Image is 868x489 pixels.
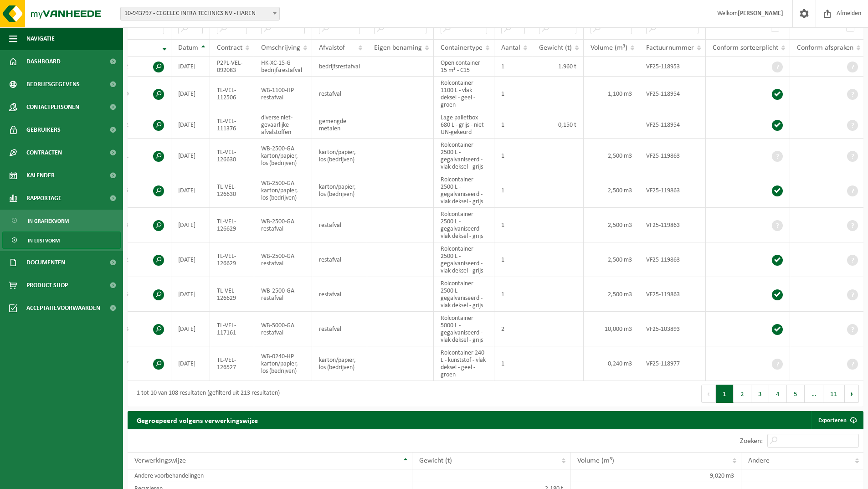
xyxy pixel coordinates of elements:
[584,139,639,173] td: 2,500 m3
[532,111,584,139] td: 0,150 t
[312,139,367,173] td: karton/papier, los (bedrijven)
[312,242,367,277] td: restafval
[570,469,741,482] td: 9,020 m3
[261,44,300,51] span: Omschrijving
[646,44,694,51] span: Factuurnummer
[312,208,367,242] td: restafval
[312,312,367,346] td: restafval
[210,277,254,312] td: TL-VEL-126629
[254,139,312,173] td: WB-2500-GA karton/papier, los (bedrijven)
[434,277,494,312] td: Rolcontainer 2500 L - gegalvaniseerd - vlak deksel - grijs
[210,242,254,277] td: TL-VEL-126629
[748,457,770,464] span: Andere
[2,232,121,249] a: In lijstvorm
[210,57,254,77] td: P2PL-VEL-092083
[639,277,706,312] td: VF25-119863
[738,10,783,17] strong: [PERSON_NAME]
[217,44,242,51] span: Contract
[254,242,312,277] td: WB-2500-GA restafval
[584,208,639,242] td: 2,500 m3
[312,346,367,381] td: karton/papier, los (bedrijven)
[434,242,494,277] td: Rolcontainer 2500 L - gegalvaniseerd - vlak deksel - grijs
[639,173,706,208] td: VF25-119863
[26,297,100,319] span: Acceptatievoorwaarden
[171,346,210,381] td: [DATE]
[494,77,532,111] td: 1
[639,208,706,242] td: VF25-119863
[494,111,532,139] td: 1
[434,111,494,139] td: Lage palletbox 680 L - grijs - niet UN-gekeurd
[254,346,312,381] td: WB-0240-HP karton/papier, los (bedrijven)
[210,346,254,381] td: TL-VEL-126527
[26,73,80,96] span: Bedrijfsgegevens
[210,77,254,111] td: TL-VEL-112506
[171,242,210,277] td: [DATE]
[120,7,280,21] span: 10-943797 - CEGELEC INFRA TECHNICS NV - HAREN
[584,242,639,277] td: 2,500 m3
[28,232,60,249] span: In lijstvorm
[374,44,422,51] span: Eigen benaming
[254,173,312,208] td: WB-2500-GA karton/papier, los (bedrijven)
[639,57,706,77] td: VF25-118953
[419,457,452,464] span: Gewicht (t)
[811,411,863,429] a: Exporteren
[639,312,706,346] td: VF25-103893
[26,274,68,297] span: Product Shop
[312,111,367,139] td: gemengde metalen
[769,385,787,403] button: 4
[2,212,121,229] a: In grafiekvorm
[845,385,859,403] button: Next
[312,57,367,77] td: bedrijfsrestafval
[639,346,706,381] td: VF25-118977
[787,385,805,403] button: 5
[210,173,254,208] td: TL-VEL-126630
[740,438,763,445] label: Zoeken:
[434,346,494,381] td: Rolcontainer 240 L - kunststof - vlak deksel - geel - groen
[639,77,706,111] td: VF25-118954
[171,139,210,173] td: [DATE]
[434,312,494,346] td: Rolcontainer 5000 L - gegalvaniseerd - vlak deksel - grijs
[716,385,734,403] button: 1
[26,251,65,274] span: Documenten
[128,411,267,429] h2: Gegroepeerd volgens verwerkingswijze
[210,312,254,346] td: TL-VEL-117161
[128,469,412,482] td: Andere voorbehandelingen
[26,187,62,210] span: Rapportage
[805,385,823,403] span: …
[494,277,532,312] td: 1
[171,312,210,346] td: [DATE]
[494,173,532,208] td: 1
[494,208,532,242] td: 1
[26,118,61,141] span: Gebruikers
[254,111,312,139] td: diverse niet-gevaarlijke afvalstoffen
[26,96,79,118] span: Contactpersonen
[539,44,572,51] span: Gewicht (t)
[210,111,254,139] td: TL-VEL-111376
[584,312,639,346] td: 10,000 m3
[494,346,532,381] td: 1
[494,242,532,277] td: 1
[434,139,494,173] td: Rolcontainer 2500 L - gegalvaniseerd - vlak deksel - grijs
[584,346,639,381] td: 0,240 m3
[210,139,254,173] td: TL-VEL-126630
[734,385,751,403] button: 2
[254,77,312,111] td: WB-1100-HP restafval
[823,385,845,403] button: 11
[254,312,312,346] td: WB-5000-GA restafval
[178,44,198,51] span: Datum
[434,77,494,111] td: Rolcontainer 1100 L - vlak deksel - geel - groen
[210,208,254,242] td: TL-VEL-126629
[134,457,186,464] span: Verwerkingswijze
[494,57,532,77] td: 1
[171,277,210,312] td: [DATE]
[254,208,312,242] td: WB-2500-GA restafval
[584,277,639,312] td: 2,500 m3
[26,50,61,73] span: Dashboard
[171,57,210,77] td: [DATE]
[494,139,532,173] td: 1
[639,111,706,139] td: VF25-118954
[171,77,210,111] td: [DATE]
[171,111,210,139] td: [DATE]
[171,208,210,242] td: [DATE]
[312,77,367,111] td: restafval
